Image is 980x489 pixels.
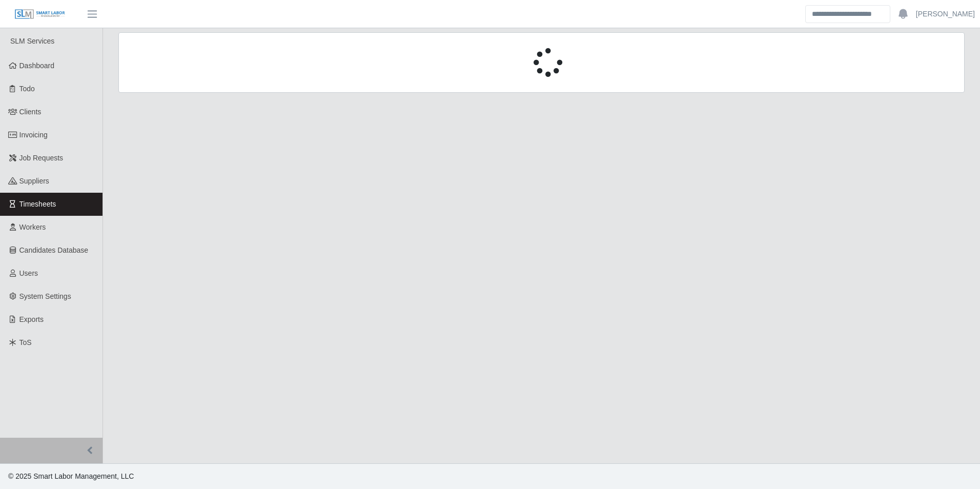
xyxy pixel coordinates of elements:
span: SLM Services [10,37,54,45]
img: SLM Logo [14,9,66,20]
span: ToS [19,338,32,347]
span: Invoicing [19,131,48,139]
span: Workers [19,223,46,231]
span: Dashboard [19,62,55,70]
span: Clients [19,108,42,116]
span: © 2025 Smart Labor Management, LLC [8,472,134,480]
span: Timesheets [19,200,56,208]
a: [PERSON_NAME] [916,9,975,19]
span: Job Requests [19,154,64,162]
input: Search [805,5,890,23]
span: System Settings [19,292,71,300]
span: Candidates Database [19,246,89,254]
span: Suppliers [19,177,49,185]
span: Users [19,269,38,277]
span: Exports [19,315,44,323]
span: Todo [19,85,35,93]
